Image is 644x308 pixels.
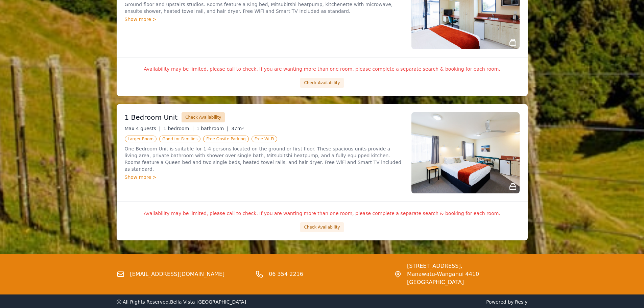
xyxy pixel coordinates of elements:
span: 37m² [231,126,244,131]
p: One Bedroom Unit is suitable for 1-4 persons located on the ground or first floor. These spacious... [125,145,403,172]
a: [EMAIL_ADDRESS][DOMAIN_NAME] [130,270,225,278]
span: Free Wi-Fi [252,136,277,142]
button: Check Availability [182,112,225,122]
button: Check Availability [300,78,343,88]
p: Availability may be limited, please call to check. If you are wanting more than one room, please ... [125,210,520,217]
span: Powered by [325,299,528,305]
div: Show more > [125,16,403,23]
span: 1 bathroom | [196,126,229,131]
p: Ground floor and upstairs studios. Rooms feature a King bed, Mitsubitshi heatpump, kitchenette wi... [125,1,403,15]
h3: 1 Bedroom Unit [125,113,178,122]
button: Check Availability [300,222,343,232]
span: Larger Room [125,136,157,142]
a: Resly [515,299,527,305]
span: Max 4 guests | [125,126,161,131]
span: [STREET_ADDRESS], [407,262,528,270]
span: ⓒ All Rights Reserved. Bella Vista [GEOGRAPHIC_DATA] [117,299,246,305]
span: Manawatu-Wanganui 4410 [GEOGRAPHIC_DATA] [407,270,528,286]
span: Good for Families [159,136,200,142]
div: Show more > [125,174,403,181]
span: 1 bedroom | [163,126,194,131]
p: Availability may be limited, please call to check. If you are wanting more than one room, please ... [125,66,520,72]
span: Free Onsite Parking [203,136,248,142]
a: 06 354 2216 [269,270,303,278]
